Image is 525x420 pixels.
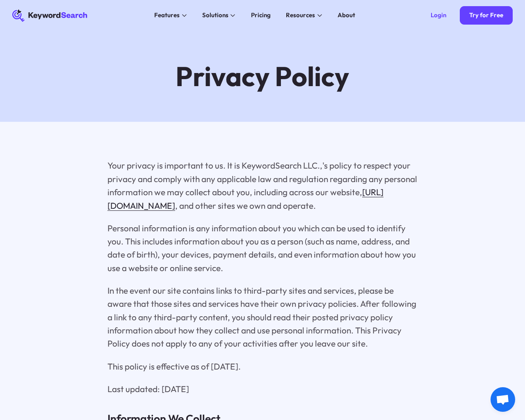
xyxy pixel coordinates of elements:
[491,387,515,412] a: Open chat
[107,382,417,395] p: Last updated: [DATE]
[107,187,383,210] a: [URL][DOMAIN_NAME]
[460,6,512,25] a: Try for Free
[154,11,180,20] div: Features
[431,11,446,19] div: Login
[107,284,417,350] p: In the event our site contains links to third-party sites and services, please be aware that thos...
[246,9,275,22] a: Pricing
[338,11,355,20] div: About
[107,221,417,275] p: Personal information is any information about you which can be used to identify you. This include...
[176,62,349,91] h1: Privacy Policy
[251,11,271,20] div: Pricing
[107,159,417,212] p: Your privacy is important to us. It is KeywordSearch LLC.,'s policy to respect your privacy and c...
[469,11,503,19] div: Try for Free
[286,11,315,20] div: Resources
[107,360,417,373] p: This policy is effective as of [DATE].
[202,11,228,20] div: Solutions
[421,6,455,25] a: Login
[333,9,360,22] a: About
